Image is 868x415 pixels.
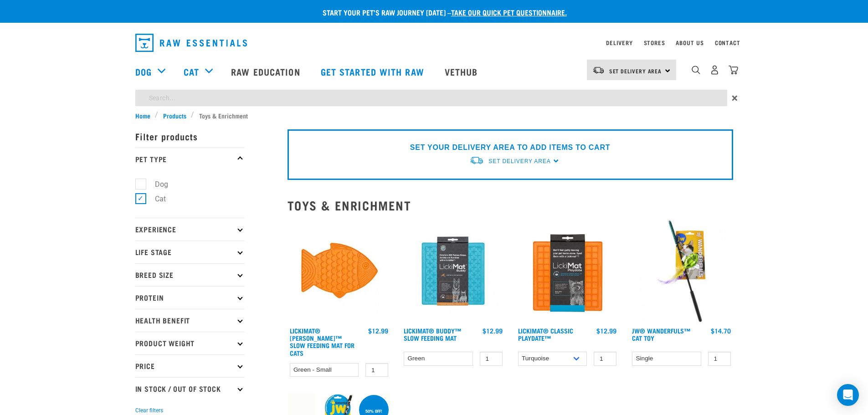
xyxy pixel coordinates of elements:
p: Filter products [135,125,245,148]
p: SET YOUR DELIVERY AREA TO ADD ITEMS TO CART [410,142,610,153]
input: 1 [708,352,731,366]
div: Open Intercom Messenger [837,384,859,406]
span: Home [135,111,150,120]
img: 612e7d16 52a8 49e4 a425 a2801c489499 840f7f5f7174a03fc47a00f29a9c7820 [630,220,733,323]
img: LM Felix Orange 2 570x570 crop top [288,220,391,323]
a: Stores [644,41,665,44]
a: LickiMat® Buddy™ Slow Feeding Mat [404,329,461,339]
a: Dog [135,65,152,78]
a: Delivery [606,41,632,44]
div: $12.99 [483,327,503,334]
img: user.png [710,65,719,75]
span: Products [163,111,186,120]
div: $12.99 [596,327,616,334]
img: Buddy Turquoise [401,220,505,323]
p: Protein [135,286,245,309]
p: Price [135,354,245,377]
label: Dog [140,179,172,190]
p: Health Benefit [135,309,245,332]
a: Cat [184,65,199,78]
a: Contact [715,41,740,44]
label: Cat [140,193,169,205]
a: Get started with Raw [312,53,436,90]
a: Raw Education [222,53,311,90]
input: Search... [135,90,727,106]
a: JW® Wanderfuls™ Cat Toy [632,329,690,339]
span: Set Delivery Area [609,69,662,72]
h2: Toys & Enrichment [288,198,733,212]
img: van-moving.png [469,156,484,165]
button: Clear filters [135,406,163,415]
img: home-icon-1@2x.png [692,66,700,74]
p: Experience [135,218,245,241]
span: × [732,90,738,106]
input: 1 [480,352,503,366]
input: 1 [594,352,616,366]
span: Set Delivery Area [488,158,550,164]
p: Life Stage [135,241,245,263]
input: 1 [365,363,388,377]
p: Product Weight [135,332,245,354]
p: In Stock / Out Of Stock [135,377,245,400]
a: LickiMat® [PERSON_NAME]™ Slow Feeding Mat For Cats [290,329,354,354]
a: take our quick pet questionnaire. [451,10,567,14]
nav: dropdown navigation [128,30,740,56]
div: $12.99 [368,327,388,334]
img: Raw Essentials Logo [135,34,247,52]
img: LM Playdate Orange 570x570 crop top [516,220,619,323]
img: home-icon@2x.png [729,65,738,75]
p: Pet Type [135,148,245,170]
a: Vethub [436,53,489,90]
a: Home [135,111,155,120]
p: Breed Size [135,263,245,286]
nav: breadcrumbs [135,111,733,120]
a: About Us [676,41,704,44]
a: Products [158,111,191,120]
div: $14.70 [711,327,731,334]
img: van-moving.png [592,66,605,74]
a: LickiMat® Classic Playdate™ [518,329,573,339]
